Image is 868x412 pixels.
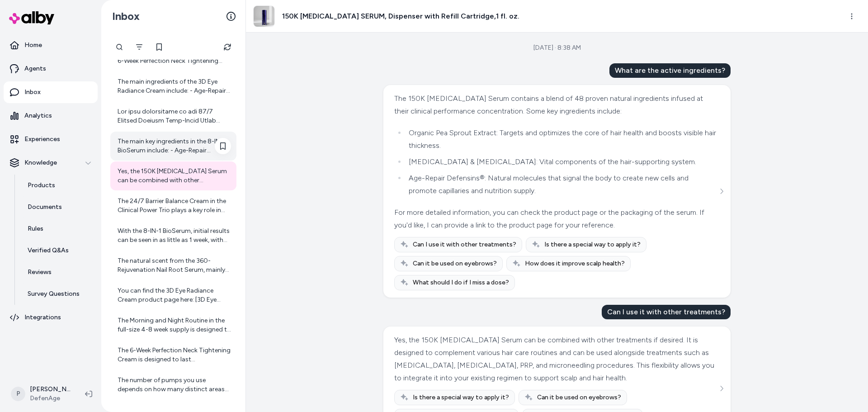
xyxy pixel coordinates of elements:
[24,158,57,167] p: Knowledge
[110,221,236,250] a: With the 8-IN-1 BioSerum, initial results can be seen in as little as 1 week, with the full range...
[110,370,236,399] a: The number of pumps you use depends on how many distinct areas you want to treat on your scalp or...
[118,107,231,125] div: Lor ipsu dolorsitame co adi 87/7 Elitsed Doeiusm Temp-Incid Utlab etdolor: - Mag-Aliqua Enimadmin...
[525,259,625,268] span: How does it improve scalp health?
[4,307,98,328] a: Integrations
[19,218,98,240] a: Rules
[537,393,621,402] span: Can it be used on eyebrows?
[28,268,52,277] p: Reviews
[19,283,98,305] a: Survey Questions
[282,11,519,22] h3: 150K [MEDICAL_DATA] SERUM, Dispenser with Refill Cartridge,1 fl. oz.
[4,34,98,56] a: Home
[19,196,98,218] a: Documents
[716,186,727,197] button: See more
[118,316,231,334] div: The Morning and Night Routine in the full-size 4-8 week supply is designed to last approximately ...
[533,43,581,52] div: [DATE] · 8:38 AM
[4,81,98,103] a: Inbox
[716,383,727,394] button: See more
[110,132,236,161] a: The main key ingredients in the 8-IN-1 BioSerum include: - Age-Repair Defensins® (Alpha-Defensin ...
[5,379,78,408] button: P[PERSON_NAME]DefenAge
[406,156,717,168] li: [MEDICAL_DATA] & [MEDICAL_DATA]: Vital components of the hair-supporting system.
[118,137,231,155] div: The main key ingredients in the 8-IN-1 BioSerum include: - Age-Repair Defensins® (Alpha-Defensin ...
[4,58,98,80] a: Agents
[28,181,55,190] p: Products
[394,206,717,232] div: For more detailed information, you can check the product page or the packaging of the serum. If y...
[110,281,236,310] a: You can find the 3D Eye Radiance Cream product page here: [3D Eye Radiance Cream]([URL][DOMAIN_NA...
[413,259,497,268] span: Can it be used on eyebrows?
[118,197,231,215] div: The 24/7 Barrier Balance Cream in the Clinical Power Trio plays a key role in supporting and bala...
[118,346,231,364] div: The 6-Week Perfection Neck Tightening Cream is designed to last approximately six weeks when used...
[110,311,236,340] a: The Morning and Night Routine in the full-size 4-8 week supply is designed to last approximately ...
[112,9,140,23] h2: Inbox
[218,38,236,56] button: Refresh
[24,313,61,322] p: Integrations
[413,393,509,402] span: Is there a special way to apply it?
[110,161,236,190] a: Yes, the 150K [MEDICAL_DATA] Serum can be combined with other treatments if desired. It is design...
[118,167,231,185] div: Yes, the 150K [MEDICAL_DATA] Serum can be combined with other treatments if desired. It is design...
[609,63,731,78] div: What are the active ingredients?
[4,128,98,150] a: Experiences
[4,152,98,174] button: Knowledge
[19,175,98,196] a: Products
[118,376,231,394] div: The number of pumps you use depends on how many distinct areas you want to treat on your scalp or...
[394,92,717,118] div: The 150K [MEDICAL_DATA] Serum contains a blend of 48 proven natural ingredients infused at their ...
[413,278,509,287] span: What should I do if I miss a dose?
[110,341,236,369] a: The 6-Week Perfection Neck Tightening Cream is designed to last approximately six weeks when used...
[4,105,98,127] a: Analytics
[110,72,236,101] a: The main ingredients of the 3D Eye Radiance Cream include: - Age-Repair Defensins®: Natural molec...
[28,224,43,233] p: Rules
[9,11,54,24] img: alby Logo
[110,251,236,280] a: The natural scent from the 360-Rejuvenation Nail Root Serum, mainly due to the amino acid Methion...
[602,305,731,319] div: Can I use it with other treatments?
[413,240,516,249] span: Can I use it with other treatments?
[254,6,274,27] img: hair-serum-30-ml.jpg
[24,64,46,73] p: Agents
[406,172,717,197] li: Age-Repair Defensins®: Natural molecules that signal the body to create new cells and promote cap...
[118,256,231,275] div: The natural scent from the 360-Rejuvenation Nail Root Serum, mainly due to the amino acid Methion...
[19,261,98,283] a: Reviews
[30,394,71,403] span: DefenAge
[394,334,717,384] div: Yes, the 150K [MEDICAL_DATA] Serum can be combined with other treatments if desired. It is design...
[28,203,62,212] p: Documents
[28,289,80,298] p: Survey Questions
[544,240,641,249] span: Is there a special way to apply it?
[130,38,148,56] button: Filter
[24,135,60,144] p: Experiences
[118,77,231,95] div: The main ingredients of the 3D Eye Radiance Cream include: - Age-Repair Defensins®: Natural molec...
[24,41,42,50] p: Home
[24,88,41,97] p: Inbox
[19,240,98,261] a: Verified Q&As
[406,127,717,152] li: Organic Pea Sprout Extract: Targets and optimizes the core of hair health and boosts visible hair...
[110,102,236,131] a: Lor ipsu dolorsitame co adi 87/7 Elitsed Doeiusm Temp-Incid Utlab etdolor: - Mag-Aliqua Enimadmin...
[24,111,52,120] p: Analytics
[118,286,231,304] div: You can find the 3D Eye Radiance Cream product page here: [3D Eye Radiance Cream]([URL][DOMAIN_NA...
[110,191,236,220] a: The 24/7 Barrier Balance Cream in the Clinical Power Trio plays a key role in supporting and bala...
[28,246,69,255] p: Verified Q&As
[118,227,231,245] div: With the 8-IN-1 BioSerum, initial results can be seen in as little as 1 week, with the full range...
[11,387,25,401] span: P
[30,385,71,394] p: [PERSON_NAME]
